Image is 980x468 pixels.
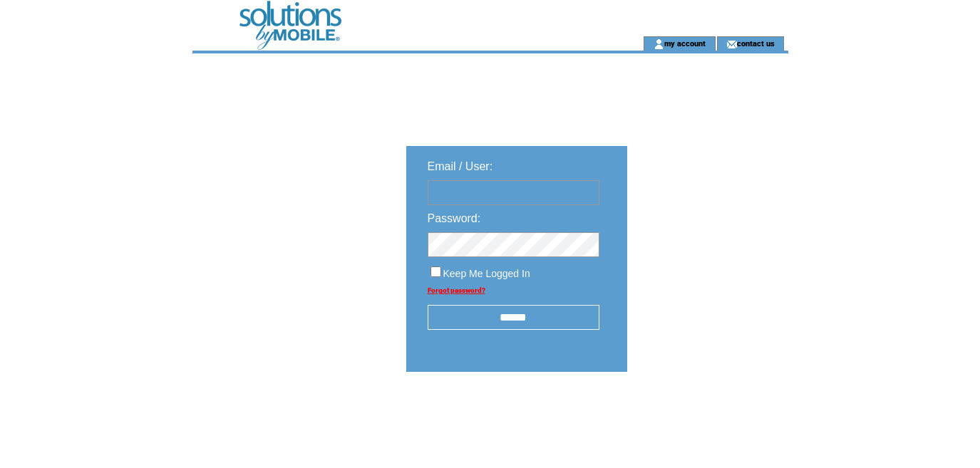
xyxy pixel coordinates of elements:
a: contact us [737,38,775,48]
img: account_icon.gif [654,38,664,50]
img: contact_us_icon.gif [726,38,737,50]
a: my account [664,38,706,48]
img: transparent.png [669,407,740,425]
span: Email / User: [428,160,493,172]
a: Forgot password? [428,286,485,294]
span: Password: [428,212,481,224]
span: Keep Me Logged In [443,268,530,279]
